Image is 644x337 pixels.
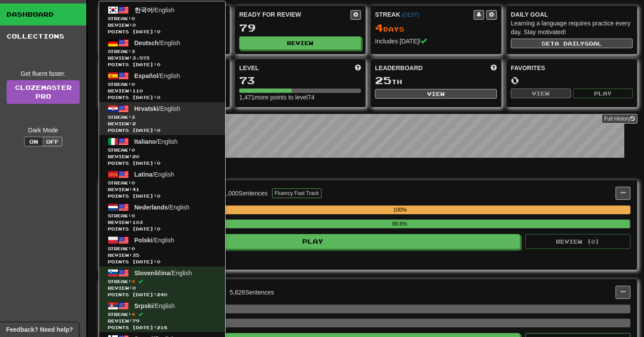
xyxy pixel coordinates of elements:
[134,171,174,178] span: / English
[272,188,322,198] button: Fluency Fast Track
[43,137,62,146] button: Off
[134,302,153,309] span: Srpski
[375,64,423,72] span: Leaderboard
[108,245,216,252] span: Streak:
[108,22,216,28] span: Review: 0
[511,39,633,48] button: Seta dailygoal
[355,64,361,72] span: Score more points to level up
[134,105,159,112] span: Hrvatski
[108,219,216,226] span: Review: 103
[131,279,135,284] span: 4
[108,318,216,324] span: Review: 79
[7,69,80,78] div: Get fluent faster.
[108,285,216,291] span: Review: 0
[108,160,216,167] span: Points [DATE]: 0
[99,4,225,36] a: 한국어/EnglishStreak:0 Review:0Points [DATE]:0
[134,302,175,309] span: / English
[108,94,216,101] span: Points [DATE]: 0
[511,89,571,98] button: View
[511,10,633,19] div: Daily Goal
[99,135,225,168] a: Italiano/EnglishStreak:0 Review:20Points [DATE]:0
[223,189,268,198] div: 1,000 Sentences
[7,126,80,135] div: Dark Mode
[6,325,73,334] span: Open feedback widget
[99,299,225,332] a: Srpski/EnglishStreak:4 Review:79Points [DATE]:218
[402,12,419,18] a: (CEST)
[602,114,637,124] button: Full History
[239,22,361,33] div: 79
[375,37,497,46] div: Includes [DATE]!
[108,88,216,94] span: Review: 110
[134,270,192,277] span: / English
[108,291,216,298] span: Points [DATE]: 240
[170,220,630,228] div: 99.8%
[99,167,637,175] p: In Progress
[511,75,633,86] div: 0
[134,138,178,145] span: / English
[525,234,630,249] button: Review (0)
[108,259,216,265] span: Points [DATE]: 0
[108,324,216,331] span: Points [DATE]: 218
[573,89,633,98] button: Play
[134,270,170,277] span: Slovenščina
[108,81,216,88] span: Streak:
[134,7,175,14] span: / English
[108,226,216,232] span: Points [DATE]: 0
[239,36,361,50] button: Review
[134,39,180,46] span: / English
[134,237,174,244] span: / English
[108,193,216,199] span: Points [DATE]: 0
[134,105,180,112] span: / English
[131,114,135,120] span: 3
[230,288,274,297] div: 5,626 Sentences
[108,311,216,318] span: Streak:
[375,22,497,34] div: Day s
[108,15,216,22] span: Streak:
[131,213,135,218] span: 0
[131,312,135,317] span: 4
[239,75,361,86] div: 73
[108,61,216,68] span: Points [DATE]: 0
[375,21,383,34] span: 4
[134,72,180,79] span: / English
[239,10,350,19] div: Ready for Review
[134,72,158,79] span: Español
[99,168,225,201] a: Latina/EnglishStreak:0 Review:41Points [DATE]:0
[108,252,216,259] span: Review: 35
[170,206,630,214] div: 100%
[24,137,43,146] button: On
[511,19,633,36] div: Learning a language requires practice every day. Stay motivated!
[99,201,225,234] a: Nederlands/EnglishStreak:0 Review:103Points [DATE]:0
[108,48,216,55] span: Streak:
[131,246,135,251] span: 0
[108,55,216,61] span: Review: 3,573
[491,64,497,72] span: This week in points, UTC
[134,39,159,46] span: Deutsch
[108,278,216,285] span: Streak:
[108,28,216,35] span: Points [DATE]: 0
[7,80,80,104] a: ClozemasterPro
[375,89,497,99] button: View
[131,180,135,185] span: 0
[108,180,216,186] span: Streak:
[134,171,152,178] span: Latina
[99,69,225,102] a: Español/EnglishStreak:0 Review:110Points [DATE]:0
[134,138,156,145] span: Italiano
[99,102,225,135] a: Hrvatski/EnglishStreak:3 Review:2Points [DATE]:0
[108,153,216,160] span: Review: 20
[108,121,216,127] span: Review: 2
[239,93,361,102] div: 1,471 more points to level 74
[99,266,225,299] a: Slovenščina/EnglishStreak:4 Review:0Points [DATE]:240
[108,186,216,193] span: Review: 41
[131,82,135,87] span: 0
[108,147,216,153] span: Streak:
[134,204,190,211] span: / English
[239,64,259,72] span: Level
[134,237,152,244] span: Polski
[131,147,135,153] span: 0
[106,234,520,249] button: Play
[108,213,216,219] span: Streak:
[99,234,225,266] a: Polski/EnglishStreak:0 Review:35Points [DATE]:0
[134,204,168,211] span: Nederlands
[375,10,474,19] div: Streak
